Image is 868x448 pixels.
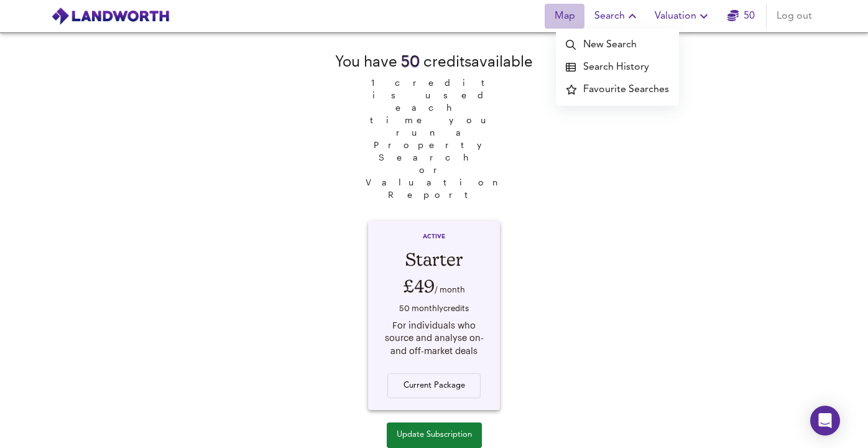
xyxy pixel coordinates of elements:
span: 50 [401,52,420,70]
div: You have credit s available [335,50,533,72]
div: ACTIVE [380,233,488,246]
div: For individuals who source and analyse on- and off-market deals [380,319,488,358]
button: Update Subscription [387,422,482,448]
div: Open Intercom Messenger [810,406,840,436]
a: New Search [556,34,679,56]
div: 50 monthly credit s [380,300,488,319]
a: Search History [556,56,679,78]
a: 50 [727,7,755,25]
span: Search [594,7,640,25]
span: Update Subscription [397,428,472,442]
button: Valuation [650,4,716,29]
img: logo [51,7,170,26]
button: Log out [772,4,817,29]
button: Search [589,4,645,29]
div: £49 [380,272,488,300]
span: / month [435,284,465,294]
span: 1 credit is used each time you run a Property Search or Valuation Report [359,72,509,201]
a: Favourite Searches [556,78,679,101]
div: Starter [380,246,488,272]
span: Map [550,7,579,25]
button: Map [545,4,584,29]
button: 50 [721,4,761,29]
span: Valuation [655,7,711,25]
span: Log out [777,7,812,25]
